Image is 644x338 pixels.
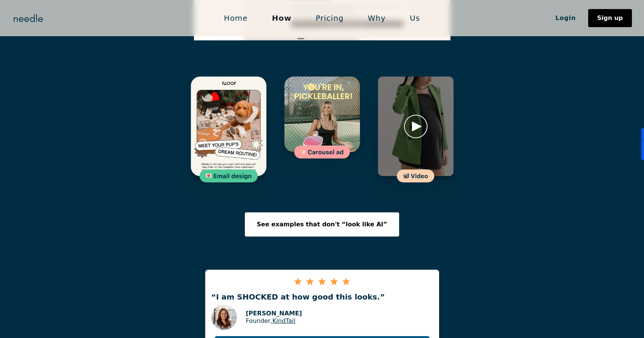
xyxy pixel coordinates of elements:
[246,310,302,317] p: [PERSON_NAME]
[398,10,432,26] a: Us
[246,317,302,324] p: Founder,
[260,10,304,26] a: How
[272,317,295,324] a: KindTail
[304,10,356,26] a: Pricing
[543,12,588,25] a: Login
[212,10,260,26] a: Home
[205,292,439,301] p: “I am SHOCKED at how good this looks.”
[257,221,387,227] div: See examples that don't “look like AI”
[356,10,398,26] a: Why
[588,9,632,27] a: Sign up
[245,212,400,237] a: See examples that don't “look like AI”
[597,15,623,21] div: Sign up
